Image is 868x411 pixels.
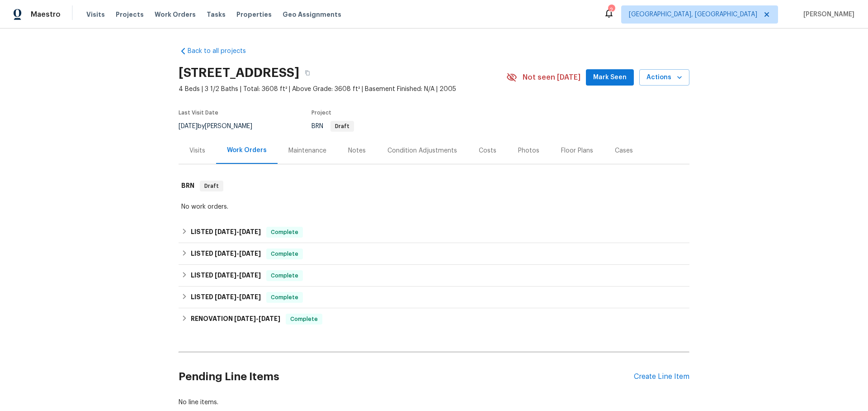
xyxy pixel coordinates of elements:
[215,294,236,300] span: [DATE]
[311,110,331,115] span: Project
[518,146,539,155] div: Photos
[239,272,261,278] span: [DATE]
[234,315,280,322] span: -
[608,5,614,14] div: 2
[179,287,689,308] div: LISTED [DATE]-[DATE]Complete
[179,243,689,265] div: LISTED [DATE]-[DATE]Complete
[615,146,633,155] div: Cases
[179,308,689,330] div: RENOVATION [DATE]-[DATE]Complete
[561,146,593,155] div: Floor Plans
[236,10,272,19] span: Properties
[86,10,105,19] span: Visits
[215,272,236,278] span: [DATE]
[239,229,261,235] span: [DATE]
[288,146,326,155] div: Maintenance
[191,270,261,281] h6: LISTED
[239,250,261,257] span: [DATE]
[191,227,261,238] h6: LISTED
[639,69,689,86] button: Actions
[283,10,341,19] span: Geo Assignments
[348,146,366,155] div: Notes
[215,294,261,300] span: -
[593,72,627,83] span: Mark Seen
[311,123,354,129] span: BRN
[155,10,196,19] span: Work Orders
[179,172,689,201] div: BRN Draft
[191,314,280,325] h6: RENOVATION
[179,47,265,56] a: Back to all projects
[179,110,218,115] span: Last Visit Date
[191,292,261,303] h6: LISTED
[179,221,689,243] div: LISTED [DATE]-[DATE]Complete
[201,182,222,191] span: Draft
[181,181,194,191] h6: BRN
[267,293,302,302] span: Complete
[179,398,689,407] div: No line items.
[387,146,457,155] div: Condition Adjustments
[629,10,757,19] span: [GEOGRAPHIC_DATA], [GEOGRAPHIC_DATA]
[215,229,261,235] span: -
[179,68,299,77] h2: [STREET_ADDRESS]
[31,10,61,19] span: Maestro
[181,202,687,211] div: No work orders.
[479,146,496,155] div: Costs
[179,121,263,132] div: by [PERSON_NAME]
[267,228,302,237] span: Complete
[215,229,236,235] span: [DATE]
[191,249,261,259] h6: LISTED
[179,356,634,398] h2: Pending Line Items
[267,271,302,280] span: Complete
[646,72,682,83] span: Actions
[267,249,302,258] span: Complete
[259,315,280,322] span: [DATE]
[207,11,226,18] span: Tasks
[239,294,261,300] span: [DATE]
[179,123,198,129] span: [DATE]
[234,315,256,322] span: [DATE]
[227,146,267,155] div: Work Orders
[523,73,580,82] span: Not seen [DATE]
[287,315,321,324] span: Complete
[116,10,144,19] span: Projects
[179,265,689,287] div: LISTED [DATE]-[DATE]Complete
[299,65,316,81] button: Copy Address
[800,10,854,19] span: [PERSON_NAME]
[586,69,634,86] button: Mark Seen
[179,85,506,94] span: 4 Beds | 3 1/2 Baths | Total: 3608 ft² | Above Grade: 3608 ft² | Basement Finished: N/A | 2005
[215,272,261,278] span: -
[215,250,236,257] span: [DATE]
[634,373,689,381] div: Create Line Item
[331,124,353,129] span: Draft
[189,146,205,155] div: Visits
[215,250,261,257] span: -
